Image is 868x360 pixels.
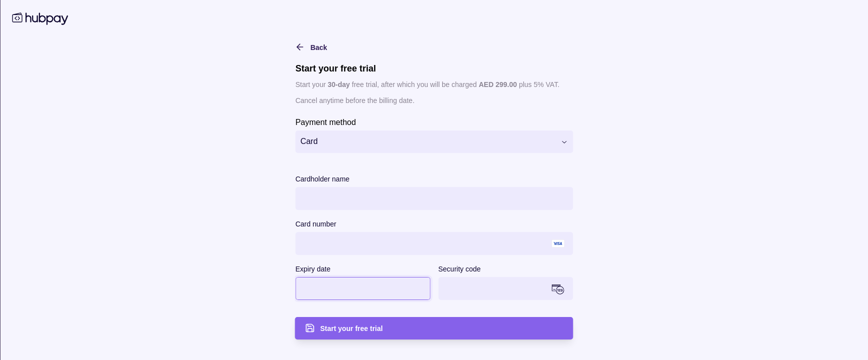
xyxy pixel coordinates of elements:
[295,63,573,74] h1: Start your free trial
[295,95,573,106] p: Cancel anytime before the billing date.
[310,43,327,51] span: Back
[295,173,349,185] label: Cardholder name
[320,324,383,332] span: Start your free trial
[478,80,516,88] p: AED 299.00
[295,41,327,53] button: Back
[295,118,356,126] p: Payment method
[295,263,330,275] label: Expiry date
[295,116,356,128] label: Payment method
[328,80,350,88] p: 30 -day
[295,317,573,339] button: Start your free trial
[295,79,573,90] p: Start your free trial, after which you will be charged plus 5% VAT.
[295,218,336,230] label: Card number
[438,263,481,275] label: Security code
